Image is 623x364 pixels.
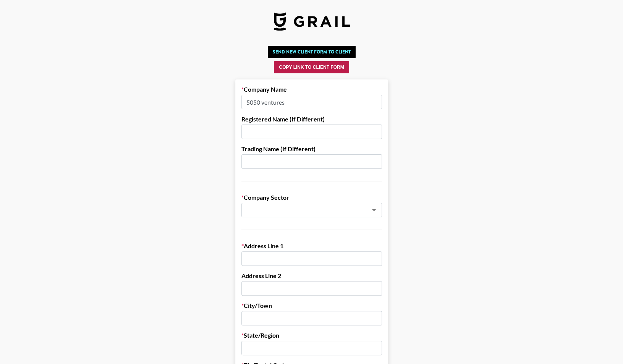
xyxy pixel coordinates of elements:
[241,272,382,280] label: Address Line 2
[241,115,382,123] label: Registered Name (If Different)
[241,86,382,93] label: Company Name
[241,194,382,201] label: Company Sector
[268,46,356,58] button: Send New Client Form to Client
[241,332,382,339] label: State/Region
[369,205,379,215] button: Open
[273,12,350,31] img: Grail Talent Logo
[274,61,349,73] button: Copy Link to Client Form
[241,145,382,153] label: Trading Name (If Different)
[241,302,382,309] label: City/Town
[241,242,382,250] label: Address Line 1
